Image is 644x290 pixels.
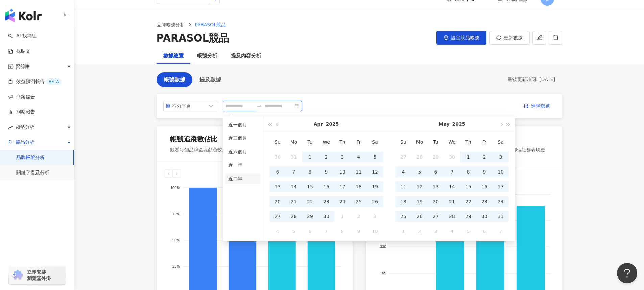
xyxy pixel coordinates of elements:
[447,181,457,192] div: 14
[414,211,425,222] div: 26
[353,226,364,237] div: 9
[11,270,24,281] img: chrome extension
[16,59,30,74] span: 資源庫
[302,150,318,164] td: 2025-04-01
[302,209,318,224] td: 2025-04-29
[460,150,476,164] td: 2025-05-01
[286,194,302,209] td: 2025-04-21
[460,164,476,179] td: 2025-05-08
[479,152,490,162] div: 2
[496,35,501,40] span: sync
[411,179,428,194] td: 2025-05-12
[463,196,474,207] div: 22
[269,179,286,194] td: 2025-04-13
[272,226,283,237] div: 4
[164,77,185,83] span: 帳號數據
[411,135,428,150] th: Mo
[479,211,490,222] div: 30
[225,146,260,157] li: 近六個月
[269,164,286,179] td: 2025-04-06
[337,166,348,177] div: 10
[305,226,315,237] div: 6
[170,147,326,153] div: 觀看每個品牌區塊顏色較大的部分，表示他為該品牌的主力溝通操作社群。
[302,224,318,239] td: 2025-05-06
[225,133,260,143] li: 近三個月
[172,265,180,269] tspan: 25%
[353,211,364,222] div: 2
[351,209,367,224] td: 2025-05-02
[414,166,425,177] div: 5
[305,196,315,207] div: 22
[286,150,302,164] td: 2025-03-31
[318,164,334,179] td: 2025-04-09
[398,152,409,162] div: 27
[398,181,409,192] div: 11
[479,196,490,207] div: 23
[269,150,286,164] td: 2025-03-30
[476,194,493,209] td: 2025-05-23
[337,181,348,192] div: 17
[334,135,351,150] th: Th
[288,211,299,222] div: 28
[16,154,45,161] a: 品牌帳號分析
[257,103,262,109] span: swap-right
[318,150,334,164] td: 2025-04-02
[170,134,217,144] div: 帳號追蹤數佔比
[16,120,34,135] span: 趨勢分析
[430,211,441,222] div: 27
[369,152,380,162] div: 5
[479,166,490,177] div: 9
[321,211,332,222] div: 30
[452,116,466,132] button: 2025
[318,179,334,194] td: 2025-04-16
[8,48,30,55] a: 找貼文
[428,135,444,150] th: Tu
[395,209,411,224] td: 2025-05-25
[337,226,348,237] div: 8
[463,181,474,192] div: 15
[463,211,474,222] div: 29
[351,179,367,194] td: 2025-04-18
[380,271,386,275] tspan: 165
[163,52,184,60] div: 數據總覽
[302,164,318,179] td: 2025-04-08
[334,209,351,224] td: 2025-05-01
[288,166,299,177] div: 7
[395,164,411,179] td: 2025-05-04
[414,226,425,237] div: 2
[269,135,286,150] th: Su
[305,166,315,177] div: 8
[225,119,260,130] li: 近一個月
[157,72,192,87] button: 帳號數據
[351,224,367,239] td: 2025-05-09
[353,181,364,192] div: 18
[430,226,441,237] div: 3
[321,181,332,192] div: 16
[351,135,367,150] th: Fr
[318,209,334,224] td: 2025-04-30
[8,33,37,39] a: searchAI 找網紅
[398,211,409,222] div: 25
[367,135,383,150] th: Sa
[8,94,35,100] a: 商案媒合
[353,196,364,207] div: 25
[428,164,444,179] td: 2025-05-06
[476,209,493,224] td: 2025-05-30
[8,78,62,85] a: 效益預測報告BETA
[225,160,260,170] li: 近一年
[170,186,180,190] tspan: 100%
[225,173,260,184] li: 近二年
[272,152,283,162] div: 30
[197,52,217,60] div: 帳號分析
[430,196,441,207] div: 20
[493,209,509,224] td: 2025-05-31
[367,179,383,194] td: 2025-04-19
[288,152,299,162] div: 31
[286,135,302,150] th: Mo
[518,101,555,111] button: 進階篩選
[398,196,409,207] div: 18
[508,76,555,83] div: 最後更新時間: [DATE]
[314,116,323,132] button: Apr
[447,211,457,222] div: 28
[9,266,66,284] a: chrome extension立即安裝 瀏覽器外掛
